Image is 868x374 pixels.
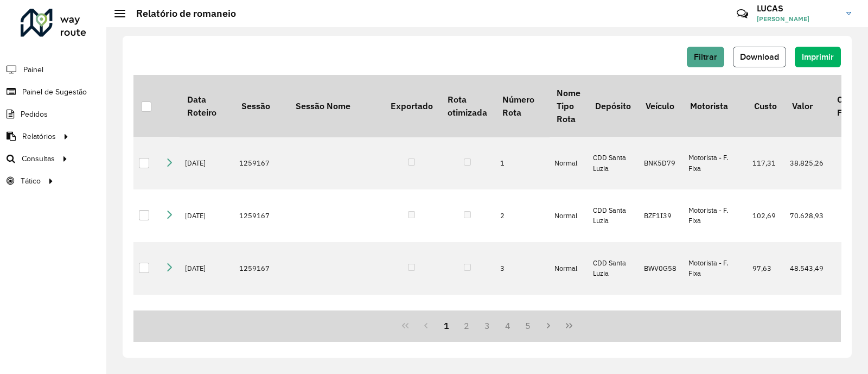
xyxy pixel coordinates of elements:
td: Motorista - F. Fixa [683,242,747,295]
td: 1259167 [234,189,288,242]
td: [DATE] [180,295,234,347]
td: CDD Santa Luzia [588,242,638,295]
td: 4 [495,295,549,347]
span: Download [740,52,779,61]
button: Download [733,47,786,67]
th: Custo [747,75,784,137]
span: Pedidos [21,109,48,120]
button: Next Page [538,315,559,336]
td: 1 [495,137,549,189]
td: 117,31 [747,137,784,189]
td: 97,63 [747,242,784,295]
span: Relatórios [22,131,56,142]
span: Filtrar [694,52,717,61]
th: Sessão Nome [288,75,383,137]
h2: Relatório de romaneio [125,8,236,20]
td: BZF1I39 [639,189,683,242]
th: Rota otimizada [440,75,494,137]
span: [PERSON_NAME] [757,14,838,24]
td: 102,69 [747,189,784,242]
td: Normal [549,242,588,295]
td: 1259167 [234,295,288,347]
span: Imprimir [802,52,834,61]
th: Nome Tipo Rota [549,75,588,137]
th: Sessão [234,75,288,137]
button: Last Page [559,315,579,336]
h3: LUCAS [757,3,838,14]
th: Valor [784,75,829,137]
td: CDD Santa Luzia [588,295,638,347]
td: CDD Santa Luzia [588,137,638,189]
td: 70.628,93 [784,189,829,242]
th: Motorista [683,75,747,137]
td: 1259167 [234,242,288,295]
button: 5 [518,315,539,336]
button: 1 [436,315,457,336]
td: 48.543,49 [784,242,829,295]
td: BWV0G58 [639,242,683,295]
button: Imprimir [795,47,841,67]
td: Normal [549,189,588,242]
button: 4 [497,315,518,336]
td: 38.825,26 [784,137,829,189]
th: Número Rota [495,75,549,137]
button: 3 [477,315,497,336]
span: Painel [23,64,43,75]
button: 2 [456,315,477,336]
button: Filtrar [687,47,724,67]
td: CDD Santa Luzia [588,189,638,242]
th: Data Roteiro [180,75,234,137]
td: 2 [495,189,549,242]
span: Painel de Sugestão [22,86,87,98]
span: Tático [21,175,41,187]
td: Motorista - F. Fixa [683,189,747,242]
td: [DATE] [180,189,234,242]
th: Veículo [639,75,683,137]
th: Exportado [383,75,440,137]
td: [DATE] [180,242,234,295]
td: Motorista - F. Fixa [683,295,747,347]
td: Normal [549,137,588,189]
td: Motorista - F. Fixa [683,137,747,189]
td: BNK5D79 [639,137,683,189]
td: 27.825,85 [784,295,829,347]
td: 1259167 [234,137,288,189]
td: 133,11 [747,295,784,347]
td: 3 [495,242,549,295]
td: BRY5C48 [639,295,683,347]
td: [DATE] [180,137,234,189]
td: Normal [549,295,588,347]
th: Depósito [588,75,638,137]
a: Contato Rápido [731,2,754,26]
span: Consultas [22,153,55,164]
